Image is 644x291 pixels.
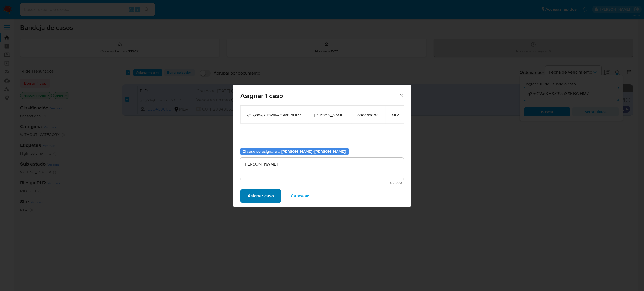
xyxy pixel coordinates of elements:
[240,158,404,180] textarea: [PERSON_NAME]
[247,113,301,118] span: g3rgGWqKHSZf8au39KBr2HM7
[248,190,274,202] span: Asignar caso
[283,189,316,203] button: Cancelar
[240,189,281,203] button: Asignar caso
[240,92,399,99] span: Asignar 1 caso
[392,113,399,118] span: MLA
[291,190,309,202] span: Cancelar
[357,113,378,118] span: 630463006
[314,113,344,118] span: [PERSON_NAME]
[242,181,402,185] span: Máximo 500 caracteres
[243,149,346,154] b: El caso se asignará a [PERSON_NAME] ([PERSON_NAME])
[399,93,404,98] button: Cerrar ventana
[233,85,411,207] div: assign-modal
